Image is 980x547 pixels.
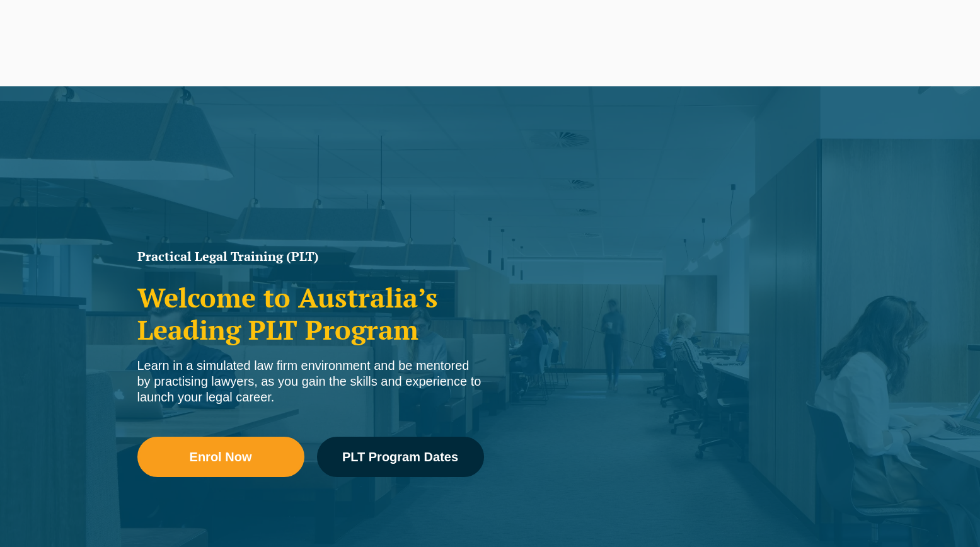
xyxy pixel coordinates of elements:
span: Enrol Now [190,451,252,463]
h2: Welcome to Australia’s Leading PLT Program [137,282,484,345]
a: PLT Program Dates [317,437,484,477]
div: Learn in a simulated law firm environment and be mentored by practising lawyers, as you gain the ... [137,358,484,405]
h1: Practical Legal Training (PLT) [137,250,484,263]
a: Enrol Now [137,437,304,477]
span: PLT Program Dates [342,451,458,463]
